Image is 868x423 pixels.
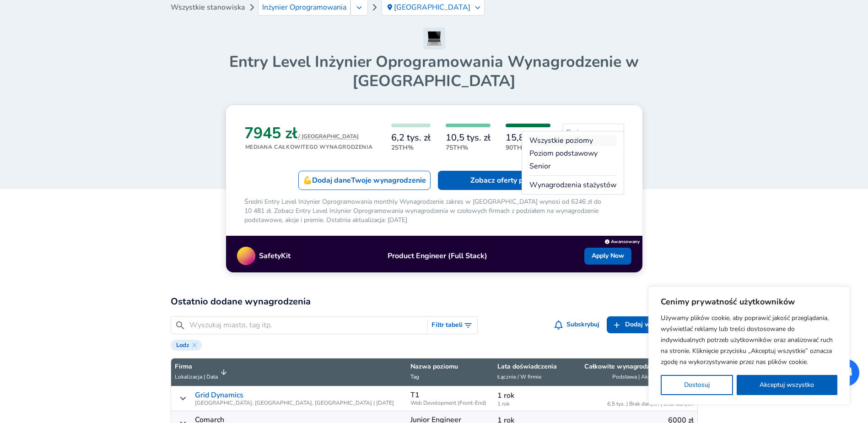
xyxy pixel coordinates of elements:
[497,373,541,380] span: Łącznie / W firmie
[259,250,291,261] p: SafetyKit
[605,237,640,245] a: Awansowany
[506,143,550,152] p: 90th%
[173,342,193,349] span: Lodz
[584,248,631,265] a: Apply Now
[567,362,694,382] span: Całkowite wynagrodzenie (PLN) / moPodstawa | Akcje (mies.) | Premia
[175,362,230,382] span: FirmaLokalizacja | Data
[446,143,491,152] p: 75th%
[244,197,624,225] p: Średni Entry Level Inżynier Oprogramowania monthly Wynagrodzenie zakres w [GEOGRAPHIC_DATA] wynos...
[175,362,218,371] p: Firma
[737,375,838,395] button: Akceptuj wszystko
[303,175,426,186] p: 💪 Dodaj dane
[171,340,202,351] div: Lodz
[410,391,420,399] p: T1
[661,296,837,307] p: Cenimy prywatność użytkowników
[171,52,698,91] h1: Entry Level Inżynier Oprogramowania Wynagrodzenie w [GEOGRAPHIC_DATA]
[661,313,837,368] p: Używamy plików cookie, aby poprawić jakość przeglądania, wyświetlać reklamy lub treści dostosowan...
[244,124,373,143] h3: 7945 zł
[410,373,419,380] span: Tag
[497,401,560,407] span: 1 rok
[391,143,431,152] p: 25th%
[529,161,616,172] a: Senior
[189,320,424,331] input: Wyszukaj miasto, tag itp.
[529,148,616,159] a: Poziom podstawowy
[410,362,490,371] p: Nazwa poziomu
[470,175,538,186] p: Zobacz oferty pracy
[428,317,477,334] button: Przełącz filtry wyszukiwania
[563,124,624,150] span: Poziom podstawowy
[351,175,426,185] span: Twoje wynagrodzenie
[410,400,490,406] span: Web Development (Front-End)
[553,316,603,333] button: Subskrybuj
[607,316,698,333] a: Dodaj wynagrodzenie
[497,362,560,371] p: Lata doświadczenia
[291,250,584,261] p: Product Engineer (Full Stack)
[391,133,431,143] h6: 6,2 tys. zł
[529,135,616,146] a: Wszystkie poziomy
[438,171,570,190] a: Zobacz oferty pracy
[497,390,560,401] p: 1 rok
[584,362,694,371] p: Całkowite wynagrodzenie
[607,401,694,407] span: 6,5 tys. | Brak danych | Brak danych
[625,319,690,331] span: Dodaj wynagrodzenie
[394,3,471,11] p: [GEOGRAPHIC_DATA]
[175,373,218,380] span: Lokalizacja | Data
[298,133,359,140] button: / [GEOGRAPHIC_DATA]
[195,400,394,406] span: [GEOGRAPHIC_DATA], [GEOGRAPHIC_DATA], [GEOGRAPHIC_DATA] | [DATE]
[171,294,698,309] h2: Ostatnio dodane wynagrodzenia
[661,375,733,395] button: Dostosuj
[529,179,616,190] a: Wynagrodzenia stażystów
[262,3,346,11] span: Inżynier Oprogramowania
[648,287,850,405] div: Cenimy prywatność użytkowników
[506,133,550,143] h6: 15,8 tys. zł
[195,391,243,399] a: Grid Dynamics
[423,27,445,49] img: Inżynier Oprogramowania Icon
[607,390,694,401] p: 6500 zł
[298,171,431,190] a: 💪Dodaj daneTwoje wynagrodzenie
[446,133,491,143] h6: 10,5 tys. zł
[612,373,694,380] span: Podstawa | Akcje (mies.) | Premia
[237,247,255,265] img: Promo Logo
[245,143,373,151] p: Mediana całkowitego wynagrodzenia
